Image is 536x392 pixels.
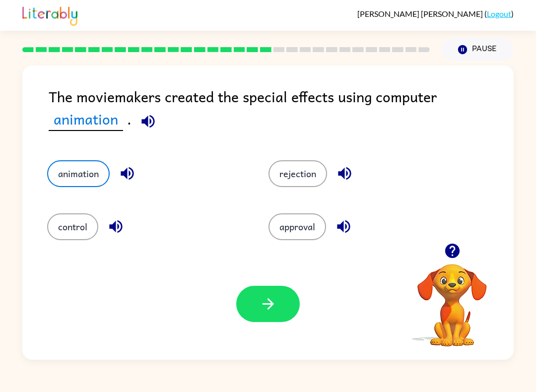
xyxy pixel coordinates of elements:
span: [PERSON_NAME] [PERSON_NAME] [357,9,484,18]
video: Your browser must support playing .mp4 files to use Literably. Please try using another browser. [402,249,502,348]
div: The moviemakers created the special effects using computer . [49,85,514,140]
button: control [47,213,98,240]
button: animation [47,160,110,187]
div: ( ) [357,9,514,18]
span: animation [49,108,123,131]
img: Literably [22,4,77,26]
a: Logout [487,9,511,18]
button: approval [268,213,326,240]
button: Pause [442,38,514,61]
button: rejection [268,160,327,187]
